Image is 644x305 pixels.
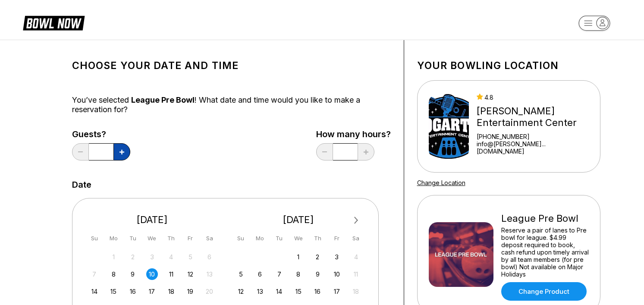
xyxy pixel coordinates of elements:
[204,268,215,280] div: Not available Saturday, September 13th, 2025
[127,268,138,280] div: Choose Tuesday, September 9th, 2025
[350,286,362,297] div: Not available Saturday, October 18th, 2025
[72,60,391,72] h1: Choose your Date and time
[429,222,493,287] img: League Pre Bowl
[165,286,177,297] div: Choose Thursday, September 18th, 2025
[477,94,589,101] div: 4.8
[292,286,304,297] div: Choose Wednesday, October 15th, 2025
[417,60,600,72] h1: Your bowling location
[185,251,196,263] div: Not available Friday, September 5th, 2025
[477,133,589,140] div: [PHONE_NUMBER]
[429,94,469,159] img: Bogart's Entertainment Center
[254,286,266,297] div: Choose Monday, October 13th, 2025
[501,282,587,301] a: Change Product
[331,233,342,244] div: Fr
[88,233,100,244] div: Su
[273,233,285,244] div: Tu
[292,233,304,244] div: We
[127,251,138,263] div: Not available Tuesday, September 2nd, 2025
[146,233,158,244] div: We
[165,233,177,244] div: Th
[350,268,362,280] div: Not available Saturday, October 11th, 2025
[146,251,158,263] div: Not available Wednesday, September 3rd, 2025
[204,251,215,263] div: Not available Saturday, September 6th, 2025
[108,286,119,297] div: Choose Monday, September 15th, 2025
[501,226,589,278] div: Reserve a pair of lanes to Pre bowl for league. $4.99 deposit required to book, cash refund upon ...
[131,95,195,104] span: League Pre Bowl
[204,286,215,297] div: Not available Saturday, September 20th, 2025
[85,214,219,226] div: [DATE]
[292,251,304,263] div: Choose Wednesday, October 1st, 2025
[146,268,158,280] div: Choose Wednesday, September 10th, 2025
[254,233,266,244] div: Mo
[72,129,130,139] label: Guests?
[72,180,91,189] label: Date
[127,286,138,297] div: Choose Tuesday, September 16th, 2025
[292,268,304,280] div: Choose Wednesday, October 8th, 2025
[254,268,266,280] div: Choose Monday, October 6th, 2025
[316,129,391,139] label: How many hours?
[331,251,342,263] div: Choose Friday, October 3rd, 2025
[350,251,362,263] div: Not available Saturday, October 4th, 2025
[165,268,177,280] div: Choose Thursday, September 11th, 2025
[331,268,342,280] div: Choose Friday, October 10th, 2025
[273,268,285,280] div: Choose Tuesday, October 7th, 2025
[108,233,119,244] div: Mo
[72,95,391,114] div: You’ve selected ! What date and time would you like to make a reservation for?
[312,233,324,244] div: Th
[235,268,247,280] div: Choose Sunday, October 5th, 2025
[477,105,589,129] div: [PERSON_NAME] Entertainment Center
[185,233,196,244] div: Fr
[185,286,196,297] div: Choose Friday, September 19th, 2025
[235,286,247,297] div: Choose Sunday, October 12th, 2025
[350,233,362,244] div: Sa
[165,251,177,263] div: Not available Thursday, September 4th, 2025
[88,268,100,280] div: Not available Sunday, September 7th, 2025
[312,251,324,263] div: Choose Thursday, October 2nd, 2025
[477,140,589,155] a: info@[PERSON_NAME]...[DOMAIN_NAME]
[312,268,324,280] div: Choose Thursday, October 9th, 2025
[204,233,215,244] div: Sa
[273,286,285,297] div: Choose Tuesday, October 14th, 2025
[108,251,119,263] div: Not available Monday, September 1st, 2025
[349,214,363,227] button: Next Month
[88,286,100,297] div: Choose Sunday, September 14th, 2025
[232,214,365,226] div: [DATE]
[235,233,247,244] div: Su
[331,286,342,297] div: Choose Friday, October 17th, 2025
[312,286,324,297] div: Choose Thursday, October 16th, 2025
[146,286,158,297] div: Choose Wednesday, September 17th, 2025
[185,268,196,280] div: Choose Friday, September 12th, 2025
[127,233,138,244] div: Tu
[417,179,465,186] a: Change Location
[108,268,119,280] div: Choose Monday, September 8th, 2025
[501,213,589,224] div: League Pre Bowl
